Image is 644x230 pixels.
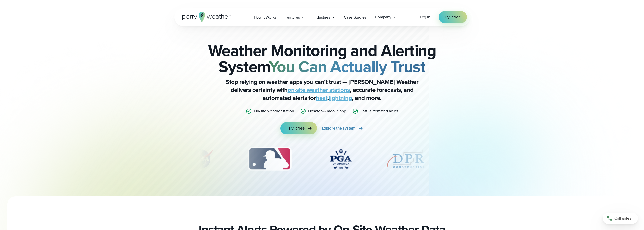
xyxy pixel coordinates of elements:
[200,146,445,174] div: slideshow
[385,146,426,172] div: 5 of 12
[439,11,467,23] a: Try it free
[288,85,350,94] a: on-site weather stations
[321,146,361,172] div: 4 of 12
[385,146,426,172] img: DPR-Construction.svg
[243,146,296,172] img: MLB.svg
[254,108,294,114] p: On-site weather station
[200,42,445,75] h2: Weather Monitoring and Alerting System
[445,14,461,20] span: Try it free
[420,14,430,20] a: Log in
[340,12,371,22] a: Case Studies
[321,146,361,172] img: PGA.svg
[360,108,398,114] p: Fast, automated alerts
[614,215,631,221] span: Call sales
[243,146,296,172] div: 3 of 12
[316,93,327,103] a: heat
[183,146,219,172] img: NASA.svg
[280,122,317,134] a: Try it free
[322,125,356,131] span: Explore the system
[183,146,219,172] div: 2 of 12
[269,55,425,79] strong: You Can Actually Trust
[250,12,281,22] a: How it Works
[344,14,366,20] span: Case Studies
[288,125,305,131] span: Try it free
[375,14,391,20] span: Company
[314,14,330,20] span: Industries
[308,108,346,114] p: Desktop & mobile app
[254,14,276,20] span: How it Works
[221,78,423,102] p: Stop relying on weather apps you can’t trust — [PERSON_NAME] Weather delivers certainty with , ac...
[329,93,352,103] a: lightning
[322,122,364,134] a: Explore the system
[285,14,300,20] span: Features
[603,213,638,224] a: Call sales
